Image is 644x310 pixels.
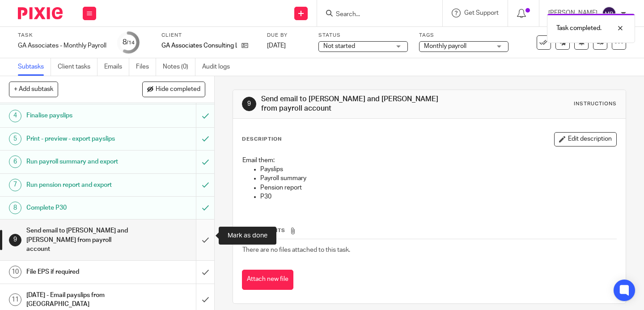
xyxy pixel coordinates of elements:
div: 11 [9,293,21,306]
p: Email them: [242,156,616,165]
div: 5 [9,133,21,145]
div: 7 [9,179,21,191]
a: Files [136,58,156,76]
div: 4 [9,110,21,122]
div: 10 [9,266,21,278]
span: There are no files attached to this task. [242,247,350,253]
div: Instructions [574,100,617,108]
span: [DATE] [267,43,286,49]
label: Status [318,32,408,39]
button: Hide completed [142,82,205,97]
div: 9 [242,97,256,111]
small: /14 [127,40,135,45]
h1: Finalise payslips [26,109,134,122]
p: Task completed. [556,24,602,33]
div: 8 [9,202,21,214]
h1: Send email to [PERSON_NAME] and [PERSON_NAME] from payroll account [26,224,134,256]
p: Pension report [260,183,616,192]
img: svg%3E [602,6,616,21]
a: Notes (0) [163,58,195,76]
label: Task [18,32,106,39]
span: Attachments [242,228,285,233]
a: Client tasks [58,58,97,76]
p: GA Associates Consulting Ltd [161,41,237,50]
h1: Complete P30 [26,201,134,215]
img: Pixie [18,7,63,19]
p: Payslips [260,165,616,174]
h1: File EPS if required [26,265,134,279]
div: 9 [9,234,21,246]
p: P30 [260,192,616,201]
a: Audit logs [202,58,237,76]
p: Description [242,136,282,143]
a: Subtasks [18,58,51,76]
span: Not started [323,43,355,49]
h1: Send email to [PERSON_NAME] and [PERSON_NAME] from payroll account [261,95,449,114]
label: Client [161,32,256,39]
a: Emails [104,58,129,76]
div: GA Associates - Monthly Payroll [18,41,106,50]
span: Monthly payroll [424,43,466,49]
button: Edit description [554,132,617,146]
p: Payroll summary [260,174,616,183]
button: Attach new file [242,270,293,290]
h1: Run pension report and export [26,178,134,192]
label: Due by [267,32,307,39]
div: 6 [9,155,21,168]
button: + Add subtask [9,82,58,97]
span: Hide completed [156,86,200,93]
h1: Run payroll summary and export [26,155,134,168]
div: 8 [123,37,135,47]
h1: Print - preview - export payslips [26,132,134,146]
